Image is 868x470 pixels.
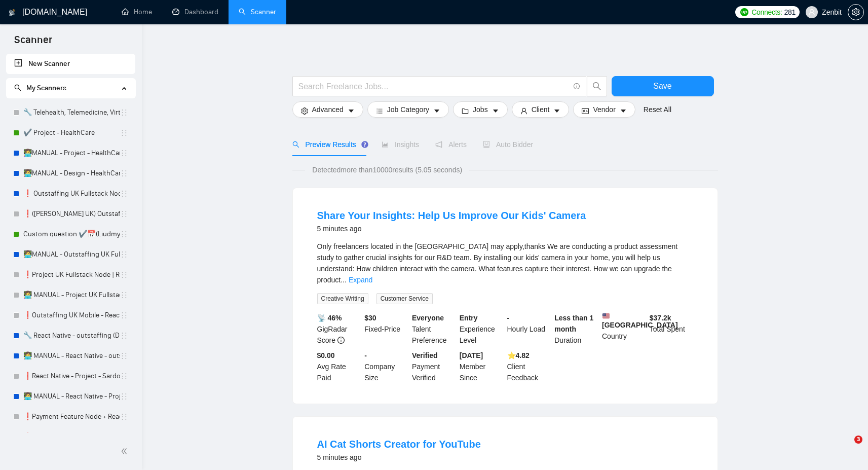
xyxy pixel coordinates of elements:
div: 5 minutes ago [317,223,586,235]
span: holder [120,352,128,360]
li: New Scanner [6,54,135,74]
div: Member Since [458,350,505,383]
div: Country [600,312,648,346]
div: Company Size [362,350,410,383]
span: holder [120,250,128,259]
b: - [507,314,510,322]
b: ⭐️ 4.82 [507,351,530,359]
li: 👩‍💻MANUAL - Design - HealthCare [6,163,135,184]
span: search [587,82,607,91]
li: 👩‍💻 MANUAL - React Native - outstaffing (Dmitry) [6,346,135,366]
b: - [364,351,367,359]
li: ❗ Outstaffing UK Fullstack Node | React [6,184,135,204]
span: Customer Service [376,293,433,304]
span: Vendor [593,104,615,115]
div: Total Spent [648,312,695,346]
span: caret-down [348,107,355,115]
button: setting [848,4,864,20]
img: upwork-logo.png [740,8,748,16]
span: search [292,141,299,148]
span: search [14,84,21,91]
span: ... [341,276,347,284]
b: Everyone [412,314,444,322]
span: caret-down [433,107,440,115]
a: 👩‍💻 MANUAL - React Native - Project [23,386,120,407]
span: My Scanners [26,84,66,92]
a: 👩‍💻MANUAL - Outstaffing UK Fullstack Node | React [23,244,120,265]
li: ❗Outstaffing UK Mobile - React Native [6,305,135,326]
div: Fixed-Price [362,312,410,346]
iframe: Intercom live chat [834,436,858,460]
li: 👩‍💻 MANUAL - Project UK Fullstack Node | React [6,285,135,305]
a: 👩‍💻 MANUAL - Project UK Fullstack Node | React [23,285,120,305]
b: $ 30 [364,314,376,322]
span: user [808,9,815,16]
button: search [587,76,607,96]
b: Entry [460,314,478,322]
a: Reset All [644,104,671,115]
li: 👩‍💻MANUAL - Project - HealthCare (NodeJS + ReactJS) [6,143,135,163]
span: Connects: [751,7,782,18]
li: 👩‍💻MANUAL - Outstaffing UK Fullstack Node | React [6,244,135,265]
li: 🔧 React Native - outstaffing (Dmitry) [6,326,135,346]
span: Detected more than 10000 results (5.05 seconds) [305,164,469,175]
div: 5 minutes ago [317,451,481,463]
span: Advanced [312,104,344,115]
div: Only freelancers located in the US may apply,thanks We are conducting a product assessment study ... [317,241,693,285]
span: holder [120,392,128,401]
span: user [520,107,527,115]
li: ❗(Liudmyla UK) Outstaffing UK Fullstack Node | React [6,204,135,224]
div: Duration [552,312,600,346]
span: Jobs [473,104,488,115]
span: holder [120,230,128,238]
a: 👩‍💻 MANUAL - React Native - outstaffing (Dmitry) [23,346,120,366]
div: GigRadar Score [315,312,363,346]
span: setting [848,8,863,16]
a: 👩‍💻MANUAL - Design - HealthCare [23,163,120,184]
b: $0.00 [317,351,335,359]
span: holder [120,413,128,421]
a: ❗([PERSON_NAME] UK) Outstaffing [GEOGRAPHIC_DATA] Fullstack Node | React [23,204,120,224]
a: Expand [349,276,372,284]
li: ❗Payment Feature Node + React - project [6,407,135,427]
span: holder [120,129,128,137]
button: settingAdvancedcaret-down [292,101,363,118]
span: My Scanners [14,84,66,92]
img: 🇺🇸 [602,312,610,319]
span: holder [120,271,128,279]
span: caret-down [492,107,499,115]
li: ✔️ Project - HealthCare [6,123,135,143]
a: 🔧 React Native - outstaffing (Dmitry) [23,326,120,346]
span: holder [120,109,128,117]
a: ✔️ Project - HealthCare [23,123,120,143]
b: Verified [412,351,438,359]
a: 👩‍💻MANUAL - Project - HealthCare (NodeJS + ReactJS) [23,143,120,163]
a: 🔧 Telehealth, Telemedicine, Virtual Care [23,102,120,123]
span: Save [653,80,671,92]
span: holder [120,190,128,198]
a: searchScanner [239,8,276,16]
div: Tooltip anchor [360,140,369,149]
b: 📡 46% [317,314,342,322]
span: 281 [784,7,796,18]
input: Search Freelance Jobs... [298,80,569,93]
a: setting [848,8,864,16]
span: info-circle [337,337,345,344]
span: Job Category [387,104,429,115]
span: info-circle [574,83,580,90]
span: Insights [382,140,419,149]
button: idcardVendorcaret-down [573,101,635,118]
span: holder [120,210,128,218]
span: notification [435,141,442,148]
span: Only freelancers located in the [GEOGRAPHIC_DATA] may apply,thanks We are conducting a product as... [317,242,678,284]
a: New Scanner [14,54,127,74]
span: caret-down [553,107,560,115]
span: holder [120,311,128,319]
li: 🔧 Telehealth, Telemedicine, Virtual Care [6,102,135,123]
span: Auto Bidder [483,140,533,149]
span: area-chart [382,141,389,148]
span: holder [120,169,128,177]
li: ❗React Native - Project - Sardor + [6,366,135,386]
span: caret-down [620,107,627,115]
div: Experience Level [458,312,505,346]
